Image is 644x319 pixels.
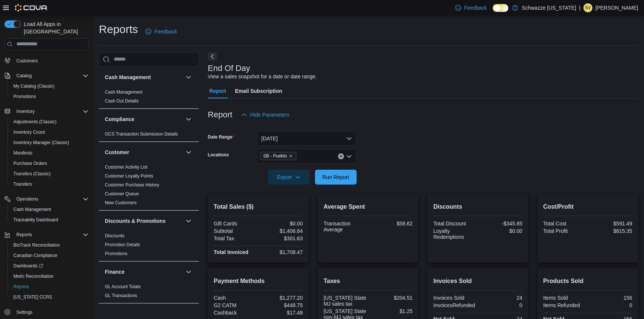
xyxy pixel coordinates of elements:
a: Promotions [105,251,128,256]
span: Inventory Count [10,128,88,137]
span: Customer Loyalty Points [105,173,153,179]
span: Transfers [10,180,88,189]
span: Promotion Details [105,242,140,248]
img: Cova [15,4,48,12]
span: Promotions [13,94,36,100]
button: Transfers [7,179,91,189]
span: Purchase Orders [10,159,88,168]
h2: Payment Methods [214,277,303,286]
label: Locations [208,152,229,158]
div: Simonita Valdez [583,3,592,12]
button: Export [268,170,310,185]
a: Customers [13,56,41,65]
a: Customer Queue [105,191,139,196]
span: Customer Queue [105,191,139,197]
span: Manifests [13,150,32,156]
div: Customer [99,163,199,210]
a: Purchase Orders [10,159,50,168]
a: Cash Management [105,89,142,95]
div: -$345.85 [479,221,522,227]
span: Canadian Compliance [10,251,88,260]
div: Finance [99,282,199,303]
h3: Finance [105,268,125,276]
span: Export [273,170,305,185]
span: Cash Management [13,206,51,212]
span: Dashboards [10,261,88,270]
span: My Catalog (Classic) [10,82,88,91]
span: Transfers (Classic) [13,171,51,177]
button: Metrc Reconciliation [7,271,91,281]
a: Traceabilty Dashboard [10,215,61,224]
div: $204.51 [370,295,413,301]
div: Subtotal [214,228,257,234]
a: Transfers [10,180,35,189]
button: Reports [7,281,91,292]
button: Inventory [1,106,91,117]
h3: Compliance [105,115,134,123]
div: Total Cost [543,221,586,227]
h3: Customer [105,149,129,156]
span: Canadian Compliance [13,253,57,258]
button: Inventory Count [7,127,91,137]
a: GL Transactions [105,293,137,298]
a: [US_STATE] CCRS [10,293,55,302]
div: $591.49 [589,221,632,227]
div: G2 CATM [214,302,257,308]
button: Customer [105,149,183,156]
span: Inventory Manager (Classic) [10,138,88,147]
h3: Cash Management [105,74,151,81]
span: SV [585,3,591,12]
h2: Taxes [323,277,412,286]
button: Open list of options [346,153,352,159]
span: Feedback [154,28,177,35]
div: $0.00 [479,228,522,234]
div: Items Refunded [543,302,586,308]
div: $815.35 [589,228,632,234]
a: Discounts [105,233,125,238]
span: Inventory [16,108,35,114]
h2: Total Sales ($) [214,202,303,211]
button: Cash Management [184,73,193,82]
span: Washington CCRS [10,293,88,302]
h2: Products Sold [543,277,632,286]
input: Dark Mode [493,4,508,12]
a: Cash Out Details [105,98,139,104]
span: Catalog [13,71,88,80]
span: Metrc Reconciliation [10,272,88,281]
p: [PERSON_NAME] [595,3,638,12]
a: BioTrack Reconciliation [10,241,63,250]
h2: Discounts [433,202,522,211]
span: GL Transactions [105,293,137,299]
button: Transfers (Classic) [7,169,91,179]
div: Cash [214,295,257,301]
button: Compliance [184,115,193,124]
span: Settings [13,307,88,317]
div: Cashback [214,310,257,316]
span: Customer Activity List [105,164,148,170]
h2: Average Spent [323,202,412,211]
div: 0 [479,302,522,308]
button: Reports [13,230,35,239]
button: Remove SB - Pueblo from selection in this group [289,154,293,158]
button: Reports [1,230,91,240]
button: Traceabilty Dashboard [7,215,91,225]
div: Invoices Sold [433,295,476,301]
div: $448.75 [260,302,303,308]
button: Inventory [13,107,38,116]
div: View a sales snapshot for a date or date range. [208,73,317,81]
span: Adjustments (Classic) [10,117,88,126]
div: $0.00 [260,221,303,227]
span: Operations [13,195,88,204]
h3: Report [208,110,232,119]
div: $1.25 [370,308,413,314]
span: SB - Pueblo [260,152,296,160]
span: Feedback [464,4,487,12]
div: Total Discount [433,221,476,227]
div: $1,277.20 [260,295,303,301]
a: Settings [13,308,35,317]
a: New Customers [105,200,136,205]
span: SB - Pueblo [263,152,287,160]
span: Reports [16,232,32,238]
